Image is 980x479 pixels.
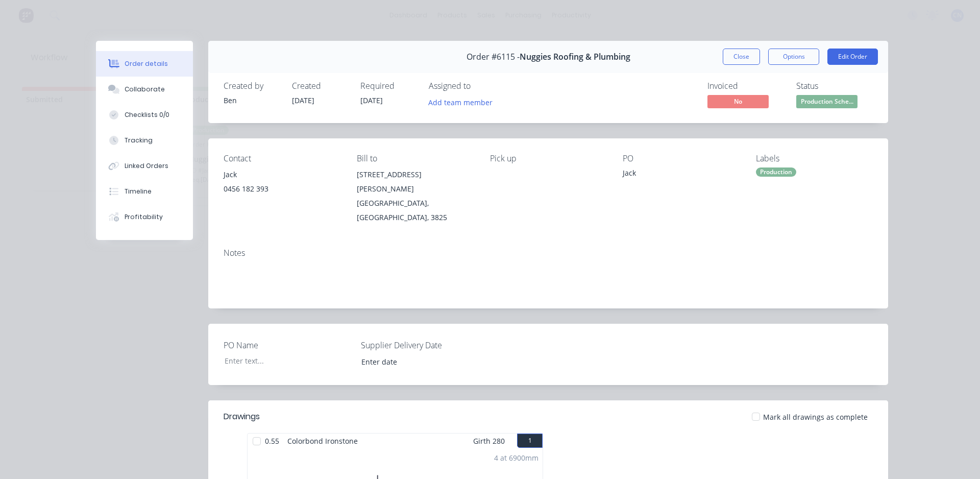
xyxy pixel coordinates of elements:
div: Created [292,81,348,91]
button: Collaborate [96,77,193,102]
div: Timeline [125,187,152,196]
div: Jack0456 182 393 [224,167,340,200]
div: Profitability [125,212,163,222]
button: Add team member [429,95,498,109]
button: Production Sche... [796,95,857,110]
div: Invoiced [707,81,784,91]
div: 0456 182 393 [224,182,340,196]
button: Edit Order [827,49,878,65]
div: Labels [756,154,873,163]
div: Tracking [125,136,153,145]
div: Collaborate [125,85,165,94]
span: Order #6115 - [467,52,520,62]
div: Notes [224,248,873,258]
button: Tracking [96,128,193,153]
div: PO [623,154,740,163]
button: Linked Orders [96,153,193,179]
label: Supplier Delivery Date [361,339,488,351]
input: Enter date [354,354,481,369]
div: Contact [224,154,340,163]
label: PO Name [224,339,351,351]
span: [DATE] [360,95,383,105]
div: Ben [224,95,280,106]
div: Jack [623,167,740,182]
button: Options [768,49,819,65]
span: Colorbond Ironstone [283,434,362,448]
div: Assigned to [429,81,531,91]
span: Mark all drawings as complete [763,412,868,422]
div: Order details [125,59,168,68]
div: [STREET_ADDRESS] [357,167,474,182]
span: 0.55 [261,434,283,448]
button: Profitability [96,204,193,230]
div: Pick up [490,154,607,163]
div: Checklists 0/0 [125,110,169,119]
button: Timeline [96,179,193,204]
button: 1 [517,434,543,448]
div: Required [360,81,416,91]
div: Jack [224,167,340,182]
div: Status [796,81,873,91]
button: Checklists 0/0 [96,102,193,128]
span: No [707,95,769,108]
span: Nuggies Roofing & Plumbing [520,52,630,62]
span: Production Sche... [796,95,857,108]
span: Girth 280 [473,434,505,448]
div: Production [756,167,796,177]
button: Add team member [423,95,498,109]
div: 4 at 6900mm [494,452,538,463]
span: [DATE] [292,95,314,105]
div: Bill to [357,154,474,163]
button: Order details [96,51,193,77]
div: [STREET_ADDRESS][PERSON_NAME][GEOGRAPHIC_DATA], [GEOGRAPHIC_DATA], 3825 [357,167,474,225]
div: [PERSON_NAME][GEOGRAPHIC_DATA], [GEOGRAPHIC_DATA], 3825 [357,182,474,225]
div: Drawings [224,411,260,423]
div: Created by [224,81,280,91]
div: Linked Orders [125,161,168,171]
button: Close [723,49,760,65]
